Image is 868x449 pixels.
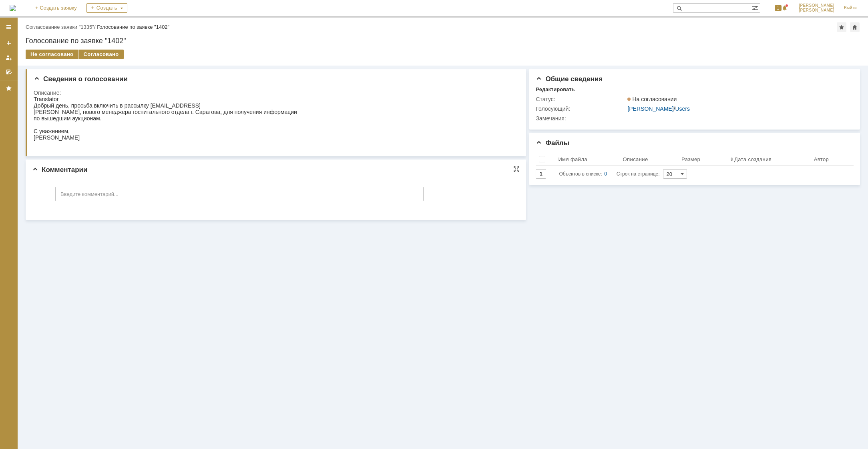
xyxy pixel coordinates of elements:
[26,24,97,30] div: /
[26,37,860,45] div: Голосование по заявке "1402"
[850,22,860,32] div: Сделать домашней страницей
[10,5,16,11] img: logo
[513,166,520,172] div: На всю страницу
[627,106,673,112] a: [PERSON_NAME]
[727,153,811,166] th: Дата создания
[752,4,760,11] span: Расширенный поиск
[559,171,602,177] span: Объектов в списке:
[32,166,87,174] span: Комментарии
[536,86,575,93] div: Редактировать
[681,156,700,162] div: Размер
[837,22,846,32] div: Добавить в избранное
[536,139,569,147] span: Файлы
[799,8,834,13] span: [PERSON_NAME]
[558,156,587,162] div: Имя файла
[34,90,515,96] div: Описание:
[604,169,607,179] div: 0
[34,75,128,83] span: Сведения о голосовании
[10,5,16,11] a: Перейти на домашнюю страницу
[2,66,15,78] a: Мои согласования
[555,153,619,166] th: Имя файла
[814,156,829,162] div: Автор
[811,153,854,166] th: Автор
[2,37,15,50] a: Создать заявку
[799,3,834,8] span: [PERSON_NAME]
[627,96,677,102] span: На согласовании
[623,156,648,162] div: Описание
[775,5,782,11] span: 1
[678,153,727,166] th: Размер
[26,24,94,30] a: Согласование заявки "1335"
[536,115,626,122] div: Замечания:
[627,106,849,112] div: /
[559,169,659,179] i: Строк на странице:
[97,24,169,30] div: Голосование по заявке "1402"
[734,156,772,162] div: Дата создания
[675,106,690,112] a: Users
[86,3,127,13] div: Создать
[2,51,15,64] a: Мои заявки
[536,96,626,102] div: Статус:
[536,75,603,83] span: Общие сведения
[536,106,626,112] div: Голосующий:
